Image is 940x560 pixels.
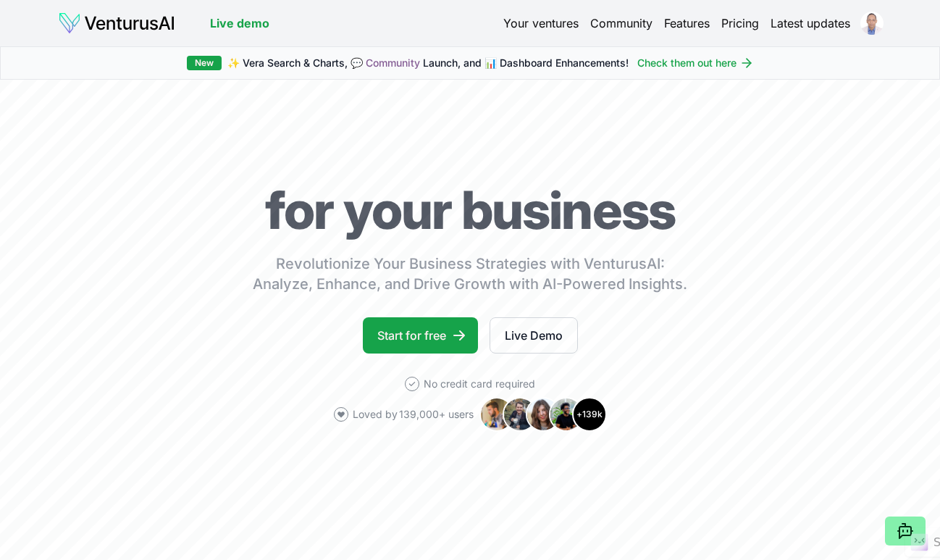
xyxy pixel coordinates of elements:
[860,12,884,35] img: ACg8ocLSOcMi8nUHB-aE0KltRVUKlx6HSh7HPIldwJw1lZD5P1no61yM=s96-c
[637,56,754,70] a: Check them out here
[366,57,420,69] a: Community
[664,14,710,32] a: Features
[187,56,222,70] div: New
[58,12,175,35] img: logo
[549,397,584,432] img: Avatar 4
[590,14,652,32] a: Community
[503,397,537,432] img: Avatar 2
[503,14,579,32] a: Your ventures
[490,317,578,354] a: Live Demo
[479,397,514,432] img: Avatar 1
[526,397,561,432] img: Avatar 3
[210,14,269,32] a: Live demo
[771,14,850,32] a: Latest updates
[721,14,759,32] a: Pricing
[363,317,478,354] a: Start for free
[227,56,629,70] span: ✨ Vera Search & Charts, 💬 Launch, and 📊 Dashboard Enhancements!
